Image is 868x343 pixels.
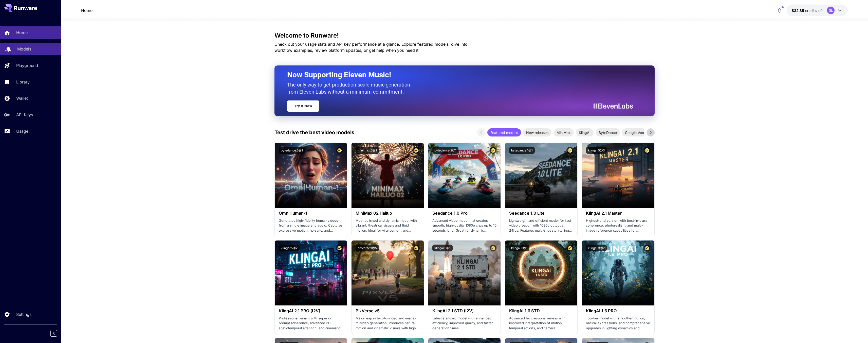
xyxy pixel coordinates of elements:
p: Library [16,79,30,85]
div: Google Veo [622,128,647,136]
p: Professional variant with superior prompt adherence, advanced 3D spatiotemporal attention, and ci... [279,316,343,331]
p: Top-tier model with smoother motion, natural expressions, and comprehensive upgrades in lighting ... [586,316,650,331]
p: Home [16,29,28,36]
img: alt [428,143,501,208]
img: alt [275,241,347,305]
img: alt [352,241,424,305]
img: alt [582,241,654,305]
span: Check out your usage stats and API key performance at a glance. Explore featured models, dive int... [274,42,468,53]
button: Certified Model – Vetted for best performance and includes a commercial license. [643,245,650,251]
button: klingai:3@1 [509,245,529,251]
h3: Welcome to Runware! [274,32,655,39]
button: Certified Model – Vetted for best performance and includes a commercial license. [490,147,496,154]
button: bytedance:2@1 [432,147,458,154]
img: alt [352,143,424,208]
p: Latest standard model with enhanced efficiency, improved quality, and faster generation times. [432,316,496,331]
p: The only way to get production-scale music generation from Eleven Labs without a minimum commitment. [287,81,414,95]
h3: OmniHuman‑1 [279,211,343,216]
button: Certified Model – Vetted for best performance and includes a commercial license. [336,147,343,154]
div: Featured models [487,128,521,136]
h3: PixVerse v5 [356,308,420,313]
span: ByteDance [596,130,620,135]
span: Featured models [487,130,521,135]
span: MiniMax [553,130,574,135]
div: MiniMax [553,128,574,136]
button: Certified Model – Vetted for best performance and includes a commercial license. [413,147,420,154]
p: Wallet [16,95,28,101]
span: New releases [523,130,551,135]
h3: KlingAI 2.1 STD (I2V) [432,308,496,313]
h3: KlingAI 2.1 Master [586,211,650,216]
button: Certified Model – Vetted for best performance and includes a commercial license. [413,245,420,251]
button: Certified Model – Vetted for best performance and includes a commercial license. [490,245,496,251]
img: alt [275,143,347,208]
p: Highest-end version with best-in-class coherence, photorealism, and multi-image reference capabil... [586,218,650,233]
p: Generates high-fidelity human videos from a single image and audio. Captures expressive motion, l... [279,218,343,233]
button: Collapse sidebar [50,330,57,337]
button: minimax:3@1 [356,147,379,154]
h2: Now Supporting Eleven Music! [287,70,629,80]
div: Collapse sidebar [54,329,61,338]
h3: MiniMax 02 Hailuo [356,211,420,216]
button: Certified Model – Vetted for best performance and includes a commercial license. [643,147,650,154]
h3: KlingAI 1.6 PRO [586,308,650,313]
button: Certified Model – Vetted for best performance and includes a commercial license. [336,245,343,251]
p: API Keys [16,112,33,118]
span: Google Veo [622,130,647,135]
div: KlingAI [576,128,594,136]
h3: KlingAI 1.6 STD [509,308,573,313]
button: $32.8493SL [787,5,848,16]
button: klingai:5@2 [279,245,300,251]
div: $32.8493 [792,8,823,13]
span: $32.85 [792,8,805,13]
p: Playground [16,62,38,68]
h3: KlingAI 2.1 PRO (I2V) [279,308,343,313]
p: Test drive the best video models [274,129,354,136]
button: Certified Model – Vetted for best performance and includes a commercial license. [566,147,573,154]
button: Certified Model – Vetted for best performance and includes a commercial license. [566,245,573,251]
p: Lightweight and efficient model for fast video creation with 1080p output at 24fps. Features mult... [509,218,573,233]
span: KlingAI [576,130,594,135]
h3: Seedance 1.0 Lite [509,211,573,216]
p: Usage [16,128,28,134]
div: SL [827,7,835,14]
button: bytedance:5@1 [279,147,305,154]
nav: breadcrumb [81,7,93,13]
img: alt [428,241,501,305]
a: Try It Now [287,100,319,112]
button: klingai:5@3 [586,147,607,154]
div: ByteDance [596,128,620,136]
button: klingai:3@2 [586,245,607,251]
p: Models [17,46,31,52]
p: Advanced video model that creates smooth, high-quality 1080p clips up to 10 seconds long. Great f... [432,218,496,233]
a: Home [81,7,93,13]
div: New releases [523,128,551,136]
p: Settings [16,311,31,317]
img: alt [505,143,577,208]
span: credits left [805,8,823,13]
p: Major leap in text-to-video and image-to-video generation. Produces natural motion and cinematic ... [356,316,420,331]
h3: Seedance 1.0 Pro [432,211,496,216]
button: klingai:5@1 [432,245,453,251]
button: pixverse:1@5 [356,245,379,251]
p: Most polished and dynamic model with vibrant, theatrical visuals and fluid motion. Ideal for vira... [356,218,420,233]
p: Advanced text responsiveness with improved interpretation of motion, temporal actions, and camera... [509,316,573,331]
img: alt [582,143,654,208]
img: alt [505,241,577,305]
button: bytedance:1@1 [509,147,535,154]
